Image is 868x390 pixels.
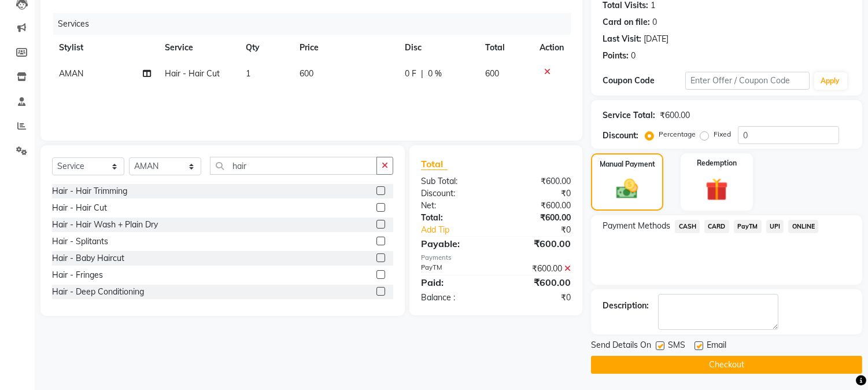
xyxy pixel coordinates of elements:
[814,72,847,90] button: Apply
[412,237,496,251] div: Payable:
[675,220,700,233] span: CASH
[631,50,636,62] div: 0
[412,224,510,236] a: Add Tip
[485,68,499,79] span: 600
[412,292,496,304] div: Balance :
[603,75,685,87] div: Coupon Code
[496,292,580,304] div: ₹0
[405,68,416,80] span: 0 F
[52,252,124,264] div: Hair - Baby Haircut
[412,200,496,212] div: Net:
[53,13,579,35] div: Services
[398,35,478,61] th: Disc
[496,212,580,224] div: ₹600.00
[421,158,448,170] span: Total
[652,16,657,28] div: 0
[52,35,158,61] th: Stylist
[412,187,496,200] div: Discount:
[603,16,650,28] div: Card on file:
[603,33,641,45] div: Last Visit:
[496,263,580,275] div: ₹600.00
[714,129,731,139] label: Fixed
[533,35,571,61] th: Action
[704,220,729,233] span: CARD
[697,158,737,168] label: Redemption
[496,237,580,251] div: ₹600.00
[52,202,107,214] div: Hair - Hair Cut
[496,200,580,212] div: ₹600.00
[603,300,649,312] div: Description:
[478,35,533,61] th: Total
[412,175,496,187] div: Sub Total:
[412,263,496,275] div: PayTM
[610,176,644,201] img: _cash.svg
[766,220,784,233] span: UPI
[158,35,239,61] th: Service
[603,109,655,122] div: Service Total:
[496,187,580,200] div: ₹0
[699,175,735,204] img: _gift.svg
[707,339,726,354] span: Email
[412,275,496,289] div: Paid:
[496,175,580,187] div: ₹600.00
[246,68,250,79] span: 1
[603,220,670,232] span: Payment Methods
[52,236,108,248] div: Hair - Splitants
[603,50,629,62] div: Points:
[52,185,127,197] div: Hair - Hair Trimming
[293,35,398,61] th: Price
[659,129,696,139] label: Percentage
[510,224,580,236] div: ₹0
[210,157,377,175] input: Search or Scan
[412,212,496,224] div: Total:
[644,33,668,45] div: [DATE]
[600,159,655,170] label: Manual Payment
[591,356,862,374] button: Checkout
[496,275,580,289] div: ₹600.00
[52,286,144,298] div: Hair - Deep Conditioning
[788,220,818,233] span: ONLINE
[685,72,809,90] input: Enter Offer / Coupon Code
[59,68,83,79] span: AMAN
[591,339,651,354] span: Send Details On
[165,68,220,79] span: Hair - Hair Cut
[668,339,685,354] span: SMS
[421,68,423,80] span: |
[603,130,638,142] div: Discount:
[428,68,442,80] span: 0 %
[300,68,313,79] span: 600
[421,253,571,263] div: Payments
[52,269,103,281] div: Hair - Fringes
[734,220,762,233] span: PayTM
[52,219,158,231] div: Hair - Hair Wash + Plain Dry
[660,109,690,122] div: ₹600.00
[239,35,293,61] th: Qty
